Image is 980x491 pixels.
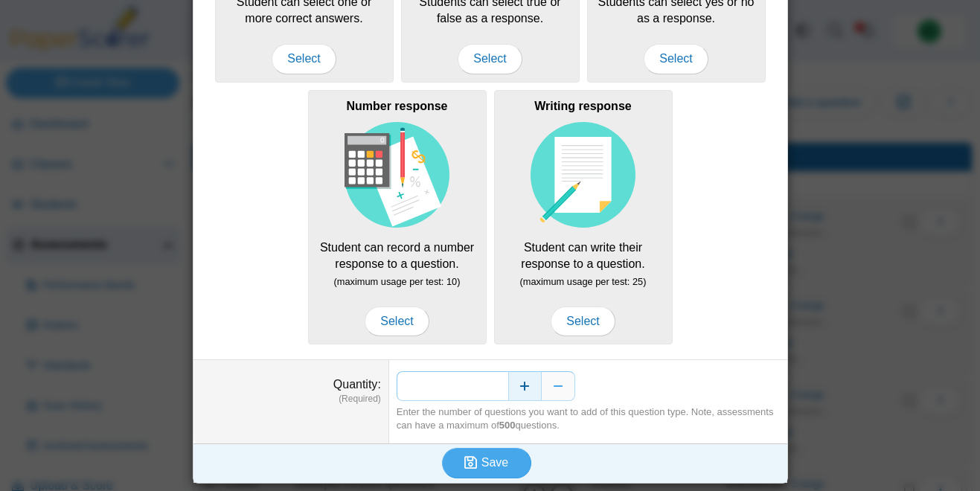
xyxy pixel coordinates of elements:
b: Writing response [534,100,631,112]
b: 500 [499,420,516,431]
span: Select [272,44,336,74]
img: item-type-writing-response.svg [531,122,636,228]
span: Save [481,456,508,469]
span: Select [458,44,522,74]
div: Enter the number of questions you want to add of this question type. Note, assessments can have a... [397,405,780,432]
div: Student can record a number response to a question. [308,90,487,344]
small: (maximum usage per test: 25) [520,276,647,287]
button: Decrease [542,371,575,401]
span: Select [644,44,708,74]
small: (maximum usage per test: 10) [334,276,461,287]
span: Select [365,307,429,336]
label: Quantity [333,378,381,391]
button: Increase [508,371,542,401]
div: Student can write their response to a question. [494,90,673,344]
img: item-type-number-response.svg [345,122,450,228]
span: Select [551,307,615,336]
dfn: (Required) [201,393,381,405]
button: Save [442,448,531,478]
b: Number response [346,100,447,112]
